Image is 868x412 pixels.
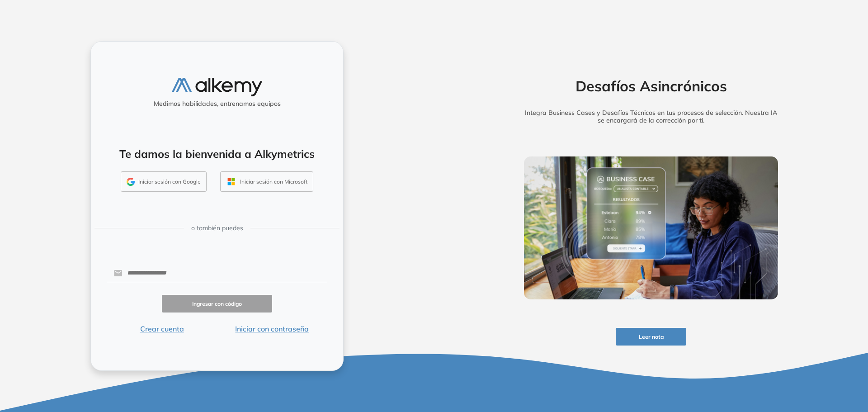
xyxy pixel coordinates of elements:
[510,109,792,124] h5: Integra Business Cases y Desafíos Técnicos en tus procesos de selección. Nuestra IA se encargará ...
[127,178,135,186] img: GMAIL_ICON
[226,176,236,187] img: OUTLOOK_ICON
[162,295,272,313] button: Ingresar con código
[94,100,340,108] h5: Medimos habilidades, entrenamos equipos
[823,369,868,412] iframe: Chat Widget
[121,171,207,192] button: Iniciar sesión con Google
[103,147,331,161] h4: Te damos la bienvenida a Alkymetrics
[616,328,686,346] button: Leer nota
[172,78,262,96] img: logo-alkemy
[107,323,217,334] button: Crear cuenta
[191,223,243,233] span: o también puedes
[510,77,792,95] h2: Desafíos Asincrónicos
[524,156,778,299] img: img-more-info
[220,171,313,192] button: Iniciar sesión con Microsoft
[217,323,327,334] button: Iniciar con contraseña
